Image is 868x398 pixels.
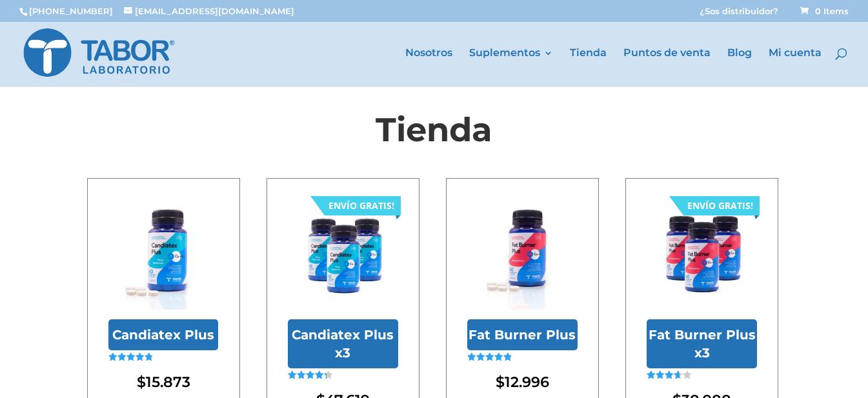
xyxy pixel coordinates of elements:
a: ¿Sos distribuidor? [700,7,778,22]
div: Valorado en 4.36 de 5 [288,371,332,379]
div: Valorado en 4.91 de 5 [467,353,512,361]
img: Candiatex Plus con pastillas [108,199,219,310]
div: Valorado en 4.85 de 5 [108,353,153,361]
span: 0 Items [800,6,849,16]
h2: Candiatex Plus [108,319,219,350]
a: [EMAIL_ADDRESS][DOMAIN_NAME] [124,6,294,16]
a: 0 Items [798,6,849,16]
a: Candiatex Plus con pastillasCandiatex PlusValorado en 4.85 de 5 $15.873 [108,199,219,392]
img: Candiatex Plus x3 [288,199,398,310]
div: ENVÍO GRATIS! [328,196,394,215]
a: Blog [727,48,752,86]
h2: Candiatex Plus x3 [288,319,398,368]
a: Suplementos [469,48,553,86]
span: Valorado en de 5 [467,353,511,390]
img: Fat Burner Plus con pastillas [467,199,578,310]
img: Fat Burner Plus x3 [647,199,757,310]
a: Tienda [570,48,607,86]
img: Laboratorio Tabor [22,26,176,79]
bdi: 12.996 [496,373,549,391]
span: $ [496,373,505,391]
h2: Fat Burner Plus x3 [647,319,757,368]
a: Nosotros [405,48,452,86]
bdi: 15.873 [137,373,190,391]
span: Valorado en de 5 [108,353,152,390]
span: $ [137,373,146,391]
a: Fat Burner Plus con pastillasFat Burner PlusValorado en 4.91 de 5 $12.996 [467,199,578,392]
div: ENVÍO GRATIS! [687,196,753,215]
div: Valorado en 3.67 de 5 [647,371,691,379]
h2: Fat Burner Plus [467,319,578,350]
a: [PHONE_NUMBER] [29,6,113,16]
a: Puntos de venta [623,48,711,86]
a: Mi cuenta [769,48,822,86]
h1: Tienda [87,106,782,159]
